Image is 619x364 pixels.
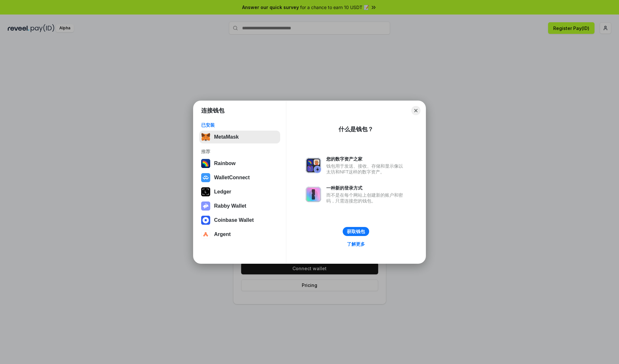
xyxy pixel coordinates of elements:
[306,158,321,173] img: svg+xml,%3Csvg%20xmlns%3D%22http%3A%2F%2Fwww.w3.org%2F2000%2Fsvg%22%20fill%3D%22none%22%20viewBox...
[347,229,365,234] div: 获取钱包
[201,133,210,142] img: svg+xml,%3Csvg%20fill%3D%22none%22%20height%3D%2233%22%20viewBox%3D%220%200%2035%2033%22%20width%...
[199,131,280,143] button: MetaMask
[411,106,420,115] button: Close
[199,200,280,212] button: Rabby Wallet
[343,240,369,248] a: 了解更多
[214,231,231,237] div: Argent
[339,125,373,133] div: 什么是钱包？
[201,122,278,128] div: 已安装
[326,163,406,175] div: 钱包用于发送、接收、存储和显示像以太坊和NFT这样的数字资产。
[214,175,250,181] div: WalletConnect
[326,185,406,191] div: 一种新的登录方式
[199,185,280,198] button: Ledger
[326,156,406,162] div: 您的数字资产之家
[343,227,369,236] button: 获取钱包
[214,161,236,166] div: Rainbow
[214,217,254,223] div: Coinbase Wallet
[214,189,231,195] div: Ledger
[201,202,210,211] img: svg+xml,%3Csvg%20xmlns%3D%22http%3A%2F%2Fwww.w3.org%2F2000%2Fsvg%22%20fill%3D%22none%22%20viewBox...
[306,187,321,202] img: svg+xml,%3Csvg%20xmlns%3D%22http%3A%2F%2Fwww.w3.org%2F2000%2Fsvg%22%20fill%3D%22none%22%20viewBox...
[201,107,224,114] h1: 连接钱包
[326,192,406,204] div: 而不是在每个网站上创建新的账户和密码，只需连接您的钱包。
[214,134,239,140] div: MetaMask
[201,159,210,168] img: svg+xml,%3Csvg%20width%3D%22120%22%20height%3D%22120%22%20viewBox%3D%220%200%20120%20120%22%20fil...
[199,214,280,227] button: Coinbase Wallet
[199,157,280,170] button: Rainbow
[347,241,365,247] div: 了解更多
[199,228,280,241] button: Argent
[199,171,280,184] button: WalletConnect
[201,230,210,239] img: svg+xml,%3Csvg%20width%3D%2228%22%20height%3D%2228%22%20viewBox%3D%220%200%2028%2028%22%20fill%3D...
[201,149,278,154] div: 推荐
[201,216,210,225] img: svg+xml,%3Csvg%20width%3D%2228%22%20height%3D%2228%22%20viewBox%3D%220%200%2028%2028%22%20fill%3D...
[201,173,210,182] img: svg+xml,%3Csvg%20width%3D%2228%22%20height%3D%2228%22%20viewBox%3D%220%200%2028%2028%22%20fill%3D...
[214,203,246,209] div: Rabby Wallet
[201,187,210,196] img: svg+xml,%3Csvg%20xmlns%3D%22http%3A%2F%2Fwww.w3.org%2F2000%2Fsvg%22%20width%3D%2228%22%20height%3...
